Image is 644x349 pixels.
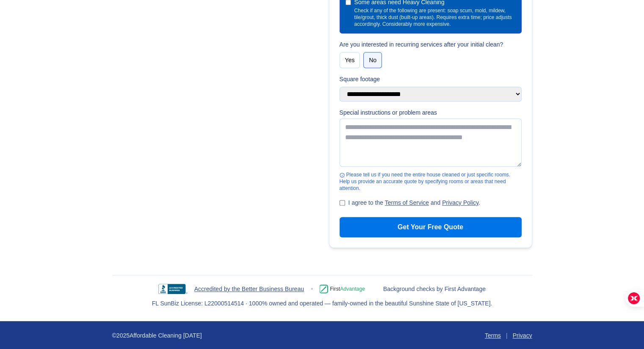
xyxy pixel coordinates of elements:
span: | [506,331,508,340]
a: Accredited by the Better Business Bureau [194,285,304,293]
a: Privacy [513,331,532,340]
label: Square footage [340,75,522,83]
label: I agree to the and . [348,198,481,207]
button: Yes [340,52,360,68]
img: First Advantage [320,284,376,294]
a: Privacy Policy [442,199,478,206]
a: Terms of Service [385,199,429,206]
label: Are you interested in recurring services after your initial clean? [340,40,522,49]
span: Check if any of the following are present: soap scum, mold, mildew, tile/grout, thick dust (built... [354,7,516,27]
a: Terms [485,331,501,340]
button: Get Your Free Quote [340,217,522,237]
label: Special instructions or problem areas [340,108,522,117]
span: • [311,284,313,294]
button: No [363,52,382,68]
span: Background checks by First Advantage [383,285,486,293]
img: BBB Accredited [158,284,188,294]
div: FL SunBiz License: L22000514514 · 1000% owned and operated — family‑owned in the beautiful Sunshi... [152,299,492,308]
div: Please tell us if you need the entire house cleaned or just specific rooms. Help us provide an ac... [340,171,522,192]
p: © 2025 Affordable Cleaning [DATE] [112,331,202,340]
